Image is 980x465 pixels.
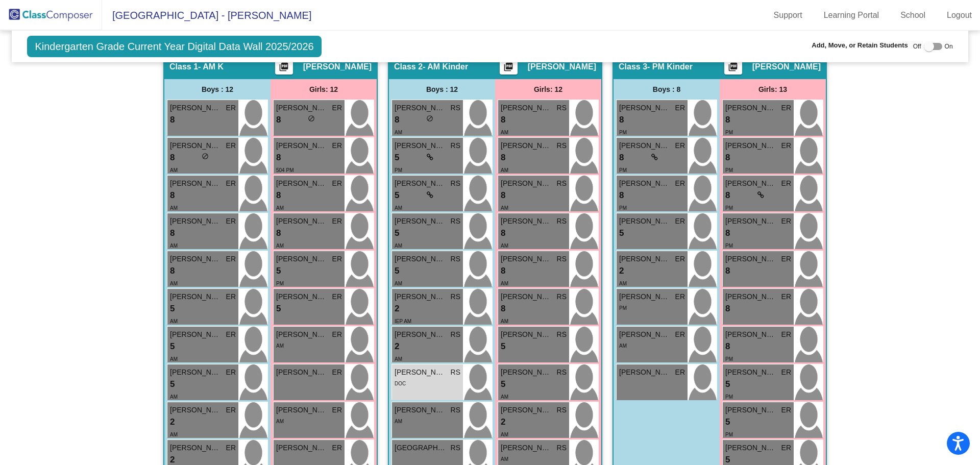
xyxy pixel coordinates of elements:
span: ER [332,405,342,415]
span: AM [501,130,508,135]
span: [PERSON_NAME] [276,405,327,415]
span: [PERSON_NAME] [395,140,446,151]
span: 8 [276,113,281,127]
span: RS [451,103,460,113]
span: [PERSON_NAME] [619,103,670,113]
span: [PERSON_NAME] [501,329,552,340]
span: ER [226,140,236,151]
span: [PERSON_NAME] [276,254,327,264]
span: AM [395,281,402,286]
span: [PERSON_NAME] [619,291,670,302]
span: [PERSON_NAME] [276,178,327,189]
span: PM [725,205,733,211]
span: PM [619,205,627,211]
span: [PERSON_NAME] [725,367,776,378]
span: [PERSON_NAME] [395,216,446,227]
span: [PERSON_NAME] [170,216,221,227]
span: RS [557,140,567,151]
span: 8 [170,227,175,240]
span: RS [451,216,460,227]
span: RS [451,367,460,378]
span: AM [170,167,178,173]
span: AM [170,394,178,400]
span: ER [781,443,791,453]
span: 5 [725,415,730,429]
a: Logout [939,7,980,23]
span: AM [501,167,508,173]
span: 2 [395,302,399,315]
span: AM [170,243,178,249]
span: 8 [725,151,730,164]
span: [PERSON_NAME] [725,405,776,415]
span: 8 [170,189,175,202]
span: [PERSON_NAME] [303,62,372,72]
span: ER [332,367,342,378]
span: [PERSON_NAME] [170,140,221,151]
span: Class 3 [619,62,647,72]
span: [PERSON_NAME] [725,140,776,151]
span: [PERSON_NAME] [501,405,552,415]
span: PM [619,305,627,311]
span: Add, Move, or Retain Students [812,40,908,51]
span: AM [276,419,284,424]
span: AM [170,319,178,324]
span: RS [557,291,567,302]
span: 2 [619,264,624,278]
span: 8 [501,189,505,202]
span: [PERSON_NAME] [395,367,446,378]
span: AM [501,319,508,324]
span: AM [501,243,508,249]
span: ER [332,140,342,151]
span: 8 [725,189,730,202]
span: [PERSON_NAME] [276,443,327,453]
span: RS [451,329,460,340]
span: ER [332,291,342,302]
span: ER [675,367,685,378]
span: - AM K [198,62,224,72]
a: Learning Portal [816,7,888,23]
span: RS [451,443,460,453]
span: [PERSON_NAME] [619,178,670,189]
span: 5 [501,378,505,391]
button: Print Students Details [724,59,742,75]
span: ER [781,216,791,227]
span: AM [619,343,627,349]
span: DOC [395,381,406,386]
span: ER [781,367,791,378]
span: 8 [725,227,730,240]
span: RS [451,140,460,151]
span: PM [725,243,733,249]
span: AM [395,243,402,249]
span: ER [226,254,236,264]
span: AM [395,205,402,211]
span: ER [675,103,685,113]
span: ER [781,329,791,340]
span: 8 [501,113,505,127]
span: RS [557,405,567,415]
span: [PERSON_NAME] [276,103,327,113]
span: ER [226,329,236,340]
span: ER [332,329,342,340]
span: Kindergarten Grade Current Year Digital Data Wall 2025/2026 [27,36,321,57]
span: [PERSON_NAME] [619,254,670,264]
span: [PERSON_NAME] [619,140,670,151]
span: 504 PM [276,167,293,173]
span: 8 [619,113,624,127]
span: AM [170,281,178,286]
span: do_not_disturb_alt [308,115,315,122]
span: [PERSON_NAME] [725,103,776,113]
span: On [945,42,953,51]
span: ER [226,216,236,227]
span: Class 1 [169,62,198,72]
span: - AM Kinder [423,62,468,72]
span: [PERSON_NAME] [395,329,446,340]
span: 5 [170,340,175,353]
span: 2 [170,415,175,429]
span: 8 [619,151,624,164]
span: [PERSON_NAME] [725,291,776,302]
span: [GEOGRAPHIC_DATA] [395,443,446,453]
span: AM [170,356,178,362]
span: PM [725,394,733,400]
span: [PERSON_NAME] [752,62,821,72]
span: [PERSON_NAME] [395,178,446,189]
